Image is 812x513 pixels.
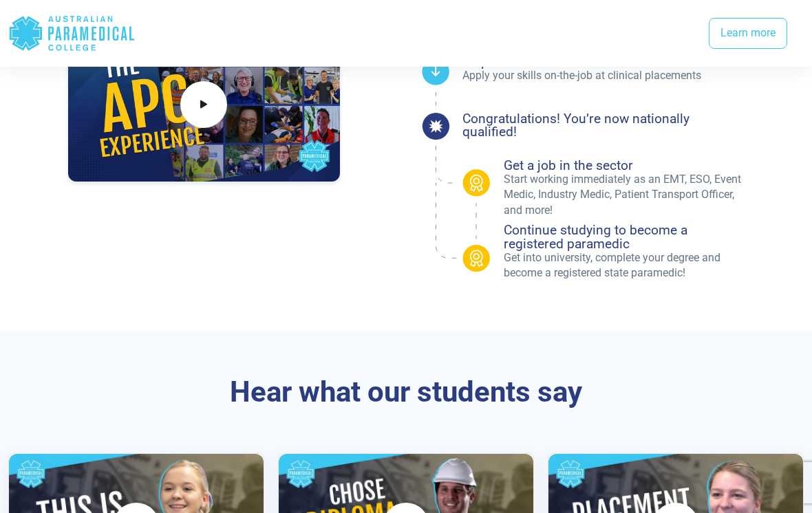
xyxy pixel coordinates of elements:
[504,172,744,218] p: Start working immediately as an EMT, ESO, Event Medic, Industry Medic, Patient Transport Officer,...
[462,112,744,138] h4: Congratulations! You’re now nationally qualified!
[68,375,745,409] h3: Hear what our students say
[8,11,136,56] div: Australian Paramedical College
[709,18,787,50] a: Learn more
[462,68,744,83] p: Apply your skills on-the-job at clinical placements
[504,159,744,172] h4: Get a job in the sector
[504,250,744,281] p: Get into university, complete your degree and become a registered state paramedic!
[504,223,744,250] h4: Continue studying to become a registered paramedic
